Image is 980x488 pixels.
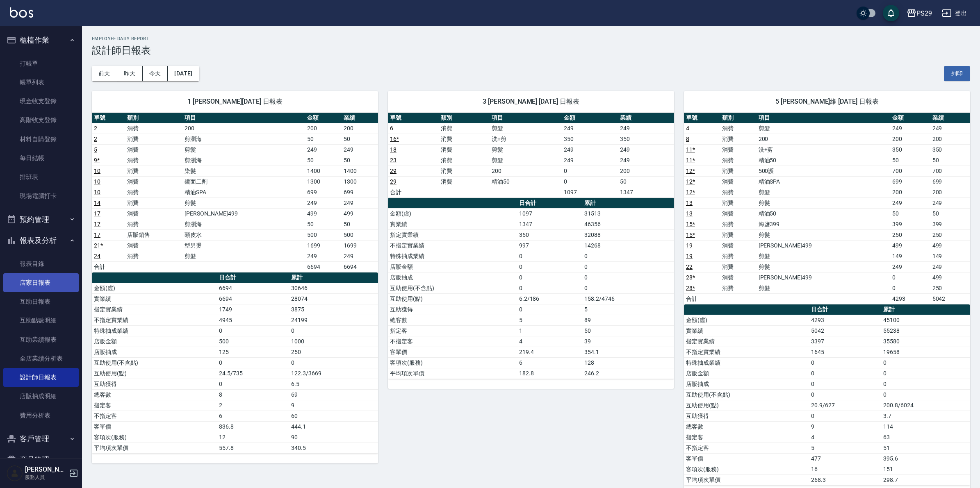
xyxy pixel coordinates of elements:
td: 海鹽399 [757,219,891,229]
a: 19 [686,242,693,249]
td: 499 [930,272,970,283]
td: 200 [890,134,930,144]
td: 0 [517,272,583,283]
h2: Employee Daily Report [92,36,970,41]
td: 金額(虛) [92,283,217,293]
td: 399 [890,219,930,229]
td: 消費 [720,166,756,176]
th: 單號 [388,113,439,123]
img: Person [7,465,23,481]
a: 報表目錄 [3,254,79,273]
td: 剪髮 [757,187,891,197]
td: 30646 [289,283,378,293]
td: 洗+剪 [757,144,891,155]
a: 現場電腦打卡 [3,186,79,205]
td: 350 [618,134,674,144]
a: 店家日報表 [3,273,79,292]
th: 金額 [562,113,618,123]
td: 消費 [125,166,182,176]
th: 類別 [439,113,490,123]
table: a dense table [92,272,378,454]
a: 10 [94,168,100,174]
a: 17 [94,221,100,227]
td: 1400 [305,166,342,176]
td: 55238 [881,325,970,336]
td: 消費 [439,134,490,144]
td: 0 [517,251,583,261]
a: 14 [94,200,100,206]
td: 1347 [517,219,583,229]
td: 249 [562,123,618,134]
td: 89 [582,315,674,325]
td: 1300 [342,176,378,187]
td: 149 [930,251,970,261]
td: 158.2/4746 [582,293,674,304]
td: 14268 [582,240,674,251]
button: 櫃檯作業 [3,30,79,51]
td: 剪髮 [182,251,305,261]
td: [PERSON_NAME]499 [757,272,891,283]
a: 2 [94,125,97,132]
td: 剪髮 [757,261,891,272]
a: 13 [686,210,693,217]
td: 350 [562,134,618,144]
td: 1749 [217,304,289,315]
td: 249 [305,197,342,208]
td: 500 [305,229,342,240]
td: 消費 [439,144,490,155]
td: 249 [930,197,970,208]
td: 消費 [720,155,756,166]
a: 高階收支登錄 [3,111,79,129]
th: 單號 [684,113,720,123]
td: 499 [342,208,378,219]
td: 50 [582,325,674,336]
td: 1699 [305,240,342,251]
td: 6694 [217,293,289,304]
td: 249 [562,144,618,155]
div: PS29 [916,8,932,18]
th: 日合計 [517,198,583,209]
td: 200 [930,187,970,197]
td: 350 [517,229,583,240]
td: 0 [582,272,674,283]
td: 消費 [720,144,756,155]
td: 5042 [930,293,970,304]
td: 染髮 [182,166,305,176]
td: 249 [618,155,674,166]
td: 5 [582,304,674,315]
td: 剪髮 [182,144,305,155]
td: 4293 [890,293,930,304]
td: 249 [890,123,930,134]
td: 剪髮 [757,229,891,240]
td: 46356 [582,219,674,229]
td: 精油50 [757,155,891,166]
td: 200 [757,134,891,144]
th: 累計 [582,198,674,209]
td: 200 [930,134,970,144]
td: 合計 [92,261,125,272]
td: 合計 [388,187,439,197]
td: 消費 [439,155,490,166]
td: 金額(虛) [684,315,809,325]
a: 費用分析表 [3,406,79,425]
a: 每日結帳 [3,149,79,168]
a: 10 [94,178,100,185]
td: 消費 [439,176,490,187]
td: 剪髮 [490,144,562,155]
td: 997 [517,240,583,251]
td: 精油SPA [757,176,891,187]
td: 50 [930,208,970,219]
td: 250 [930,229,970,240]
td: 0 [562,176,618,187]
a: 設計師日報表 [3,368,79,387]
span: 5 [PERSON_NAME]維 [DATE] 日報表 [694,98,960,106]
td: 249 [890,261,930,272]
td: 金額(虛) [388,208,517,219]
a: 全店業績分析表 [3,349,79,368]
td: 型男燙 [182,240,305,251]
td: 實業績 [684,325,809,336]
th: 日合計 [217,272,289,283]
a: 8 [686,136,689,142]
td: 消費 [125,155,182,166]
td: 24199 [289,315,378,325]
